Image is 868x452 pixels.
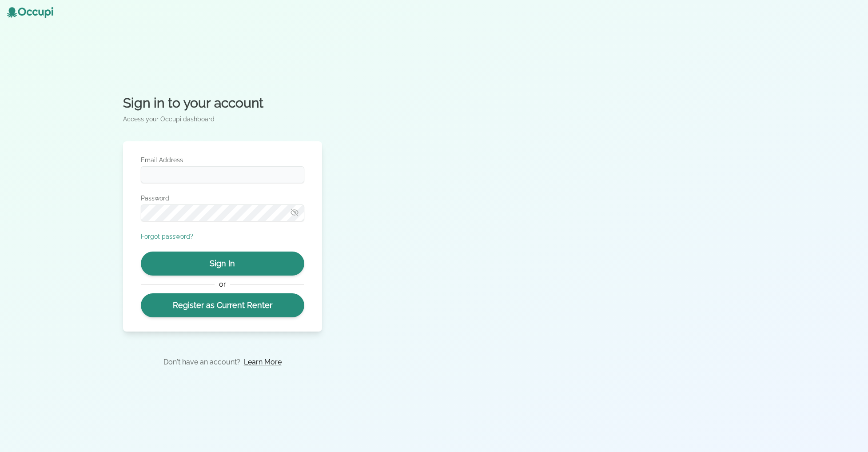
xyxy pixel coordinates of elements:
p: Access your Occupi dashboard [123,115,322,124]
label: Email Address [141,156,304,164]
label: Password [141,194,304,203]
button: Sign In [141,252,304,276]
button: Forgot password? [141,232,193,241]
span: or [215,279,230,290]
p: Don't have an account? [163,357,240,368]
a: Register as Current Renter [141,293,304,317]
a: Learn More [244,357,282,368]
h2: Sign in to your account [123,95,322,111]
